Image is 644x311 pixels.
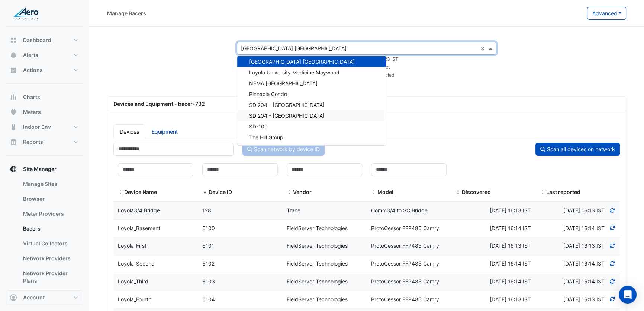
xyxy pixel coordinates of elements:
[10,108,17,116] app-icon: Meters
[609,225,616,231] a: Refresh
[209,189,232,195] span: Device ID
[202,278,215,285] span: 6103
[6,120,83,134] button: Indoor Env
[6,48,83,63] button: Alerts
[563,296,605,302] span: Discovered at
[113,124,145,139] a: Devices
[17,177,83,191] a: Manage Sites
[23,93,40,101] span: Charts
[490,296,531,302] span: Wed 27-Aug-2025 10:13 CDT
[10,138,17,146] app-icon: Reports
[23,108,41,116] span: Meters
[371,242,439,249] span: ProtoCessor FFP485 Camry
[563,242,605,249] span: Discovered at
[10,37,17,44] app-icon: Dashboard
[490,242,531,249] span: Wed 27-Aug-2025 10:13 CDT
[249,69,339,76] span: Loyola University Medicine Maywood
[563,278,605,285] span: Discovered at
[249,91,287,97] span: Pinnacle Condo
[563,260,605,267] span: Discovered at
[490,278,531,285] span: Wed 27-Aug-2025 10:14 CDT
[6,290,83,305] button: Account
[6,105,83,120] button: Meters
[287,296,348,302] span: FieldServer Technologies
[118,278,148,285] span: Loyola_Third
[609,260,616,267] a: Refresh
[535,143,620,156] button: Scan all devices on network
[202,242,214,249] span: 6101
[455,190,461,196] span: Discovered
[202,260,215,267] span: 6102
[619,286,637,304] div: Open Intercom Messenger
[17,288,83,303] a: Metadata Units
[23,123,51,131] span: Indoor Env
[202,296,215,302] span: 6104
[118,207,160,213] span: Loyola3/4 Bridge
[6,63,83,77] button: Actions
[10,165,17,173] app-icon: Site Manager
[17,251,83,266] a: Network Providers
[23,165,57,173] span: Site Manager
[118,242,146,249] span: Loyola_First
[23,294,45,301] span: Account
[540,190,545,196] span: Last reported
[249,80,318,86] span: NEMA [GEOGRAPHIC_DATA]
[23,51,38,59] span: Alerts
[6,162,83,177] button: Site Manager
[287,207,300,213] span: Trane
[9,6,42,21] img: Company Logo
[546,189,580,195] span: Last reported
[249,123,268,130] span: SD-109
[17,236,83,251] a: Virtual Collectors
[249,112,325,119] span: SD 204 - [GEOGRAPHIC_DATA]
[17,191,83,206] a: Browser
[17,221,83,236] a: Bacers
[118,260,155,267] span: Loyola_Second
[609,242,616,249] a: Refresh
[371,225,439,231] span: ProtoCessor FFP485 Camry
[202,225,215,231] span: 6100
[249,102,325,108] span: SD 204 - [GEOGRAPHIC_DATA]
[10,93,17,101] app-icon: Charts
[23,66,43,74] span: Actions
[249,134,283,140] span: The Hill Group
[6,134,83,149] button: Reports
[287,260,348,267] span: FieldServer Technologies
[249,145,354,151] span: [PERSON_NAME][GEOGRAPHIC_DATA] 205
[202,207,211,213] span: 128
[609,207,616,213] a: Refresh
[480,44,487,52] span: Clear
[237,55,386,146] ng-dropdown-panel: Options list
[371,278,439,285] span: ProtoCessor FFP485 Camry
[118,225,160,231] span: Loyola_Basement
[287,190,292,196] span: Vendor
[10,66,17,74] app-icon: Actions
[371,296,439,302] span: ProtoCessor FFP485 Camry
[23,37,51,44] span: Dashboard
[490,207,531,213] span: Wed 27-Aug-2025 10:13 CDT
[293,189,312,195] span: Vendor
[118,190,123,196] span: Device Name
[371,260,439,267] span: ProtoCessor FFP485 Camry
[109,100,624,108] div: Devices and Equipment - bacer-732
[287,242,348,249] span: FieldServer Technologies
[563,225,605,231] span: Discovered at
[17,266,83,288] a: Network Provider Plans
[490,260,531,267] span: Wed 27-Aug-2025 10:14 CDT
[10,123,17,131] app-icon: Indoor Env
[371,190,376,196] span: Model
[107,9,146,17] div: Manage Bacers
[124,189,157,195] span: Device Name
[587,7,626,20] button: Advanced
[377,189,393,195] span: Model
[23,138,43,146] span: Reports
[287,278,348,285] span: FieldServer Technologies
[6,90,83,105] button: Charts
[490,225,531,231] span: Wed 27-Aug-2025 10:14 CDT
[6,33,83,48] button: Dashboard
[609,296,616,302] a: Refresh
[249,58,355,65] span: [GEOGRAPHIC_DATA] [GEOGRAPHIC_DATA]
[371,207,428,213] span: Comm3/4 to SC Bridge
[202,190,207,196] span: Device ID
[462,189,491,195] span: Discovered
